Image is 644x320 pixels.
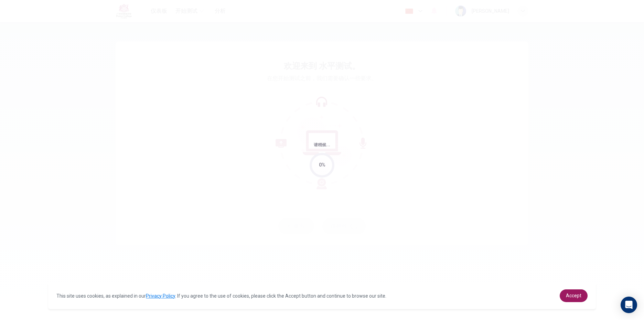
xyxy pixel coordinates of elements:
div: 0% [319,161,325,169]
span: 请稍候... [314,142,330,147]
div: cookieconsent [48,282,595,309]
a: dismiss cookie message [560,289,588,302]
a: Privacy Policy [146,293,175,299]
div: Open Intercom Messenger [621,297,637,313]
span: This site uses cookies, as explained in our . If you agree to the use of cookies, please click th... [56,293,386,299]
span: Accept [566,293,581,298]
